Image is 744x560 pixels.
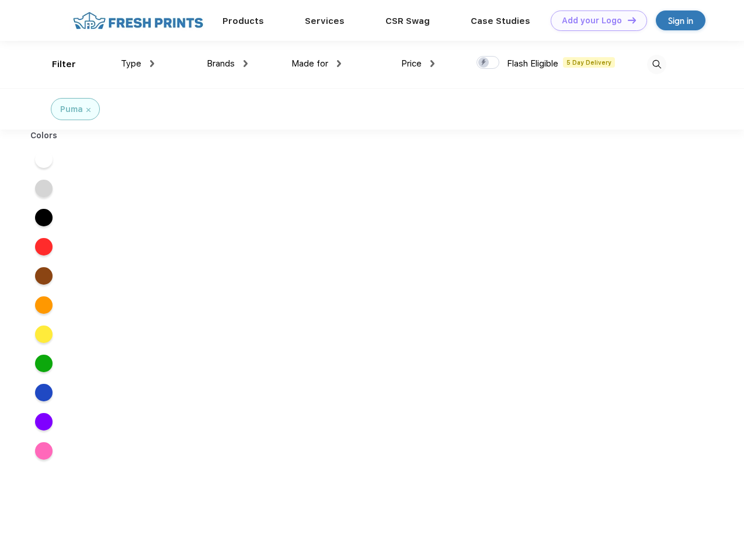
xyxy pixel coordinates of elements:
[60,103,83,116] div: Puma
[121,58,141,69] span: Type
[337,60,341,67] img: dropdown.png
[430,60,434,67] img: dropdown.png
[647,55,666,74] img: desktop_search.svg
[563,57,615,68] span: 5 Day Delivery
[656,10,705,30] a: Sign in
[52,58,76,71] div: Filter
[86,108,91,112] img: filter_cancel.svg
[207,58,235,69] span: Brands
[244,60,248,67] img: dropdown.png
[305,16,345,26] a: Services
[562,16,622,26] div: Add your Logo
[385,16,430,26] a: CSR Swag
[291,58,328,69] span: Made for
[401,58,422,69] span: Price
[628,17,636,23] img: DT
[668,14,693,27] div: Sign in
[150,60,154,67] img: dropdown.png
[222,16,264,26] a: Products
[22,129,67,142] div: Colors
[507,58,558,69] span: Flash Eligible
[69,10,207,31] img: fo%20logo%202.webp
